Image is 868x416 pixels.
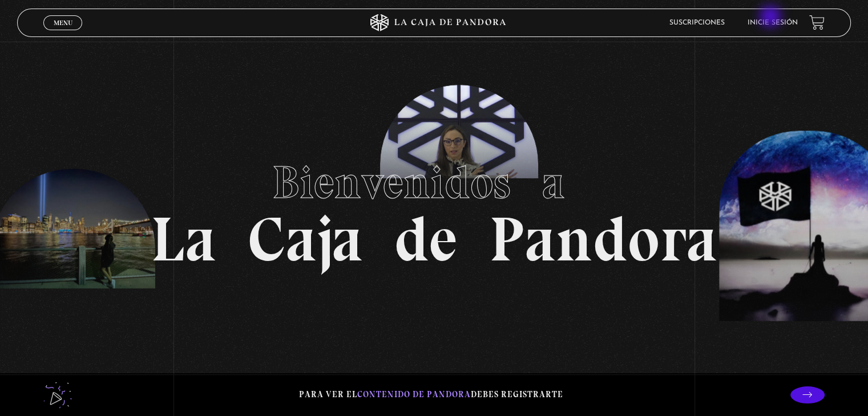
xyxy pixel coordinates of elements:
span: Bienvenidos a [272,155,596,210]
a: Inicie sesión [748,19,798,26]
h1: La Caja de Pandora [151,145,717,271]
span: Menu [54,19,72,26]
span: contenido de Pandora [357,389,471,399]
span: Cerrar [50,28,76,36]
a: View your shopping cart [809,15,825,30]
p: Para ver el debes registrarte [299,387,563,402]
a: Suscripciones [669,19,725,26]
